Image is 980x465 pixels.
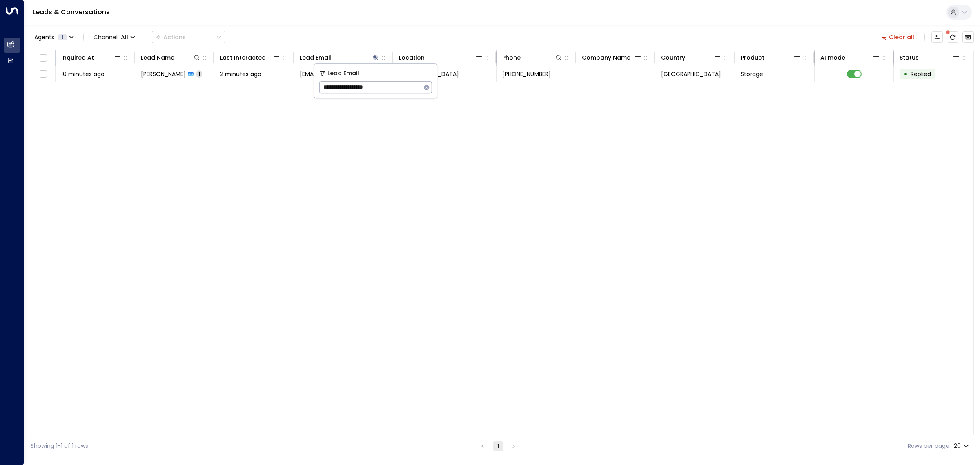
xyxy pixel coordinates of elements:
div: Country [661,53,685,63]
button: Customize [931,31,943,43]
div: Lead Email [300,53,331,63]
span: Toggle select all [38,53,48,63]
div: AI mode [820,53,845,63]
div: Inquired At [61,53,122,63]
div: Button group with a nested menu [152,31,225,43]
div: Location [399,53,425,63]
span: Lead Email [327,69,359,78]
button: page 1 [493,441,503,451]
div: AI mode [820,53,881,63]
div: Phone [502,53,521,63]
div: Actions [156,34,186,41]
span: Agents [34,34,54,40]
td: - [576,66,656,82]
span: qebijoqaw@gmail.com [300,70,387,78]
span: There are new threads available. Refresh the grid to view the latest updates. [947,31,958,43]
button: Archived Leads [962,31,974,43]
span: Toggle select row [38,69,48,79]
div: • [904,67,908,81]
button: Agents1 [31,31,77,43]
button: Channel:All [90,31,138,43]
span: Storage [741,70,763,78]
span: Replied [911,70,931,78]
div: Lead Name [141,53,201,63]
span: +447546709056 [502,70,551,78]
div: Last Interacted [220,53,281,63]
div: Showing 1-1 of 1 rows [31,442,88,450]
span: United Kingdom [661,70,721,78]
span: 10 minutes ago [61,70,105,78]
div: 20 [954,440,971,452]
div: Phone [502,53,563,63]
a: Leads & Conversations [33,7,110,17]
label: Rows per page: [908,442,951,450]
div: Product [741,53,764,63]
div: Inquired At [61,53,94,63]
span: 2 minutes ago [220,70,261,78]
div: Country [661,53,722,63]
div: Status [900,53,960,63]
div: Lead Name [141,53,174,63]
nav: pagination navigation [477,441,519,451]
div: Location [399,53,483,63]
button: Clear all [877,31,918,43]
div: Last Interacted [220,53,266,63]
div: Company Name [582,53,642,63]
div: Company Name [582,53,630,63]
span: 1 [58,34,67,40]
span: All [121,34,128,40]
span: Channel: [90,31,138,43]
div: Lead Email [300,53,380,63]
span: Fulton Crane [141,70,186,78]
span: 1 [196,70,202,77]
button: Actions [152,31,225,43]
div: Status [900,53,919,63]
div: Product [741,53,801,63]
